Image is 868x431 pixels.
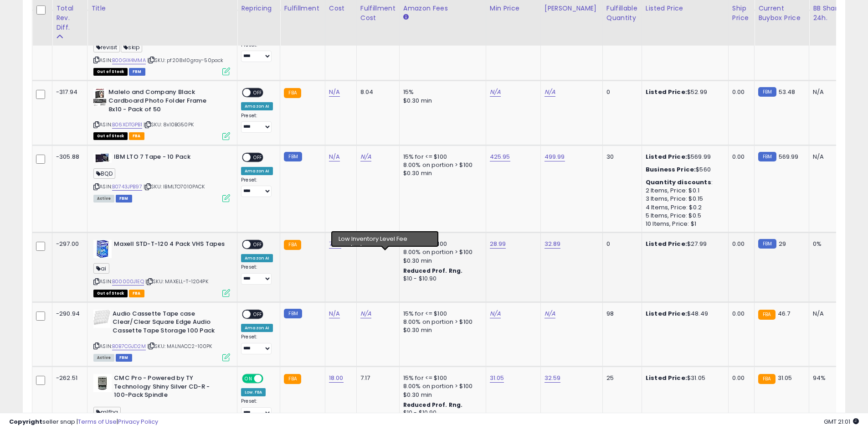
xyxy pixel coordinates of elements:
div: BB Share 24h. [813,4,846,23]
div: $0.30 min [403,257,479,265]
div: 8.00% on portion > $100 [403,248,479,256]
span: All listings that are currently out of stock and unavailable for purchase on Amazon [93,132,128,140]
span: All listings that are currently out of stock and unavailable for purchase on Amazon [93,68,128,76]
a: B0743JPB97 [112,183,142,191]
span: OFF [251,89,265,97]
div: Low. FBA [241,388,266,396]
div: Preset: [241,398,273,419]
span: | SKU: MALNACC2-100PK [147,343,212,350]
div: -290.94 [56,310,80,318]
div: $10 - $10.90 [403,275,479,283]
a: 425.95 [490,152,510,161]
div: $0.30 min [403,391,479,399]
div: Fulfillable Quantity [606,4,638,23]
a: Terms of Use [78,417,117,426]
a: N/A [329,309,340,318]
span: FBM [116,354,132,362]
small: FBA [284,88,301,98]
span: FBA [129,132,144,140]
a: 18.00 [329,374,344,383]
span: ON [243,375,254,383]
b: Reduced Prof. Rng. [403,267,463,275]
div: Preset: [241,113,273,133]
b: Quantity discounts [646,178,711,187]
div: $0.30 min [403,97,479,105]
div: 0% [813,240,843,248]
div: 94% [813,374,843,382]
div: [PERSON_NAME] [544,4,599,13]
div: ASIN: [93,18,230,75]
div: ASIN: [93,88,230,139]
div: 5 Items, Price: $0.5 [646,212,721,220]
img: 6191uiPiHAL._SL40_.jpg [93,240,112,258]
span: ai [93,263,109,274]
div: 0.00 [732,310,747,318]
a: N/A [360,309,371,318]
div: -262.51 [56,374,80,382]
b: Listed Price: [646,309,687,318]
span: 53.48 [779,88,796,96]
div: 98 [606,310,635,318]
div: 0.00 [732,153,747,161]
span: | SKU: IBMLTO7010PACK [144,183,205,190]
div: 0.00 [732,240,747,248]
div: 8.00% on portion > $100 [403,382,479,390]
img: 41ou3orMI+L._SL40_.jpg [93,153,112,163]
span: FBM [116,195,132,203]
div: Amazon AI [241,324,273,332]
small: FBA [758,374,775,384]
div: $0.30 min [403,326,479,334]
div: Preset: [241,264,273,285]
div: 15% [403,88,479,96]
b: Reduced Prof. Rng. [403,401,463,409]
div: -317.94 [56,88,80,96]
b: Listed Price: [646,152,687,161]
a: N/A [329,88,340,97]
small: FBM [758,152,776,161]
a: 28.99 [490,239,506,249]
b: CMC Pro - Powered by TY Technology Shiny Silver CD-R - 100-Pack Spindle [114,374,225,402]
a: N/A [360,152,371,161]
div: Current Buybox Price [758,4,805,23]
span: OFF [251,153,265,161]
div: 15% for <= $100 [403,374,479,382]
div: $27.99 [646,240,721,248]
span: OFF [251,241,265,249]
div: Preset: [241,177,273,197]
div: 4 Items, Price: $0.2 [646,203,721,212]
a: N/A [490,88,501,97]
b: Listed Price: [646,88,687,96]
b: IBM LTO 7 Tape - 10 Pack [114,153,225,164]
span: 29 [779,239,786,248]
div: : [646,178,721,187]
small: FBA [758,310,775,320]
div: -297.00 [56,240,80,248]
b: Malelo and Company Black Cardboard Photo Folder Frame 8x10 - Pack of 50 [108,88,219,116]
div: 8.00% on portion > $100 [403,318,479,326]
div: 2 Items, Price: $0.1 [646,187,721,195]
a: 32.89 [544,239,561,249]
div: Total Rev. Diff. [56,4,83,32]
span: 31.05 [778,374,792,382]
img: 41uDDf7nfYL._SL40_.jpg [93,374,112,392]
small: FBM [284,309,302,318]
a: B00000J1EQ [112,278,144,286]
small: FBA [284,240,301,250]
div: ASIN: [93,153,230,201]
div: 8.04 [360,88,392,96]
div: Listed Price [646,4,724,13]
span: FBM [129,68,145,76]
div: 15% for <= $100 [403,153,479,161]
div: 30 [606,153,635,161]
a: N/A [544,88,555,97]
div: -305.88 [56,153,80,161]
div: 0.00 [732,88,747,96]
img: 21pcCp2ZCPL._SL40_.jpg [93,310,110,328]
div: Preset: [241,42,273,62]
div: Ship Price [732,4,750,23]
a: N/A [544,309,555,318]
small: FBM [758,87,776,97]
div: 8.00% on portion > $100 [403,161,479,169]
span: All listings that are currently out of stock and unavailable for purchase on Amazon [93,290,128,297]
a: B00GIX4MMA [112,57,146,64]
